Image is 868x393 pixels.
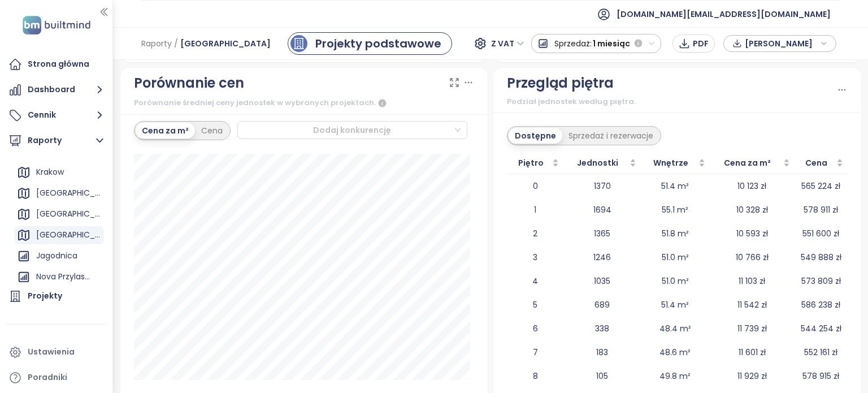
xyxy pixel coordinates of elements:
div: [GEOGRAPHIC_DATA] [36,186,101,200]
img: logo [19,14,94,37]
div: Porównanie średniej ceny jednostek w wybranych projektach. [134,96,475,110]
div: Jagodnica [36,249,77,263]
td: 11 601 zł [710,340,795,364]
td: 551 600 zł [795,222,848,245]
td: 565 224 zł [795,174,848,198]
td: 1035 [563,269,641,293]
td: 11 739 zł [710,317,795,340]
a: Strona główna [6,53,107,76]
td: 51.4 m² [641,174,710,198]
td: 573 809 zł [795,269,848,293]
span: / [174,33,178,54]
div: button [730,35,830,52]
td: 1246 [563,245,641,269]
td: 11 103 zł [710,269,795,293]
td: 105 [563,364,641,388]
div: Krakow [14,163,104,182]
td: 1365 [563,222,641,245]
td: 51.0 m² [641,269,710,293]
div: Nova Przylaszczkova [14,268,104,286]
span: [PERSON_NAME] [745,35,818,52]
th: Piętro [507,152,563,174]
span: Sprzedaż: [554,33,592,54]
div: Jagodnica [14,247,104,265]
button: PDF [672,34,715,53]
td: 586 238 zł [795,293,848,317]
td: 11 542 zł [710,293,795,317]
div: [GEOGRAPHIC_DATA] [14,226,104,244]
div: Porównanie cen [134,72,244,94]
td: 6 [507,317,563,340]
td: 48.6 m² [641,340,710,364]
td: 544 254 zł [795,317,848,340]
td: 51.0 m² [641,245,710,269]
td: 4 [507,269,563,293]
div: Podział jednostek według piętra. [507,96,836,107]
td: 578 915 zł [795,364,848,388]
span: Z VAT [491,35,524,52]
div: Projekty podstawowe [315,35,441,52]
a: Ustawienia [6,341,107,364]
td: 338 [563,317,641,340]
td: 3 [507,245,563,269]
td: 10 593 zł [710,222,795,245]
td: 51.8 m² [641,222,710,245]
span: PDF [693,37,709,50]
a: Poradniki [6,366,107,389]
td: 1370 [563,174,641,198]
button: Dashboard [6,79,107,101]
td: 578 911 zł [795,198,848,222]
a: Projekty [6,285,107,308]
td: 11 929 zł [710,364,795,388]
td: 0 [507,174,563,198]
td: 1 [507,198,563,222]
span: 1 miesiąc [593,33,630,54]
td: 10 766 zł [710,245,795,269]
div: Projekty [28,289,62,303]
th: Wnętrze [641,152,710,174]
div: [GEOGRAPHIC_DATA] [36,207,101,221]
span: Cena za m² [714,157,781,169]
td: 1694 [563,198,641,222]
span: [GEOGRAPHIC_DATA] [180,33,271,54]
div: Sprzedaż i rezerwacje [562,128,659,144]
td: 10 123 zł [710,174,795,198]
div: Strona główna [28,57,89,71]
a: primary [288,32,452,55]
td: 51.4 m² [641,293,710,317]
span: Raporty [141,33,172,54]
td: 183 [563,340,641,364]
div: Ustawienia [28,345,75,359]
button: Raporty [6,129,107,152]
div: Dostępne [509,128,562,144]
div: Cena [195,123,229,139]
div: Poradniki [28,370,67,385]
td: 8 [507,364,563,388]
td: 2 [507,222,563,245]
button: Sprzedaż:1 miesiąc [531,34,662,53]
div: Przegląd piętra [507,72,614,94]
span: Piętro [511,157,550,169]
span: Jednostki [568,157,627,169]
div: [GEOGRAPHIC_DATA] [14,184,104,202]
th: Cena [795,152,848,174]
div: Nova Przylaszczkova [36,270,90,284]
span: [DOMAIN_NAME][EMAIL_ADDRESS][DOMAIN_NAME] [617,1,831,28]
span: Wnętrze [645,157,696,169]
div: [GEOGRAPHIC_DATA] [14,205,104,223]
div: Cena za m² [136,123,195,139]
div: Krakow [36,165,64,179]
td: 689 [563,293,641,317]
td: 49.8 m² [641,364,710,388]
button: Cennik [6,104,107,127]
th: Jednostki [563,152,641,174]
td: 552 161 zł [795,340,848,364]
td: 10 328 zł [710,198,795,222]
td: 7 [507,340,563,364]
span: Cena [799,157,834,169]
